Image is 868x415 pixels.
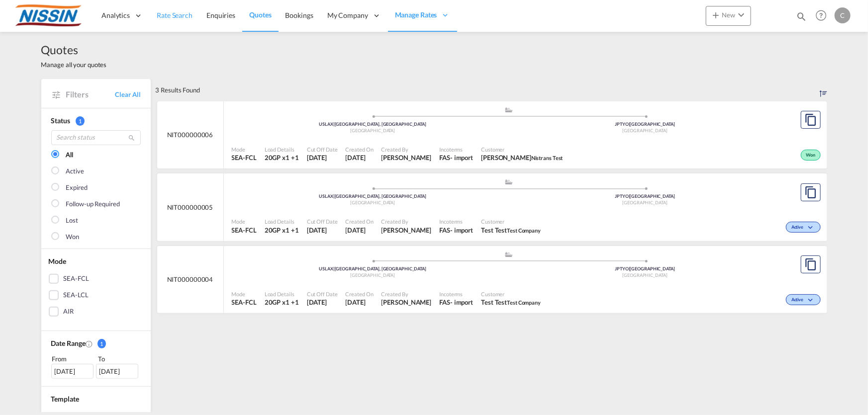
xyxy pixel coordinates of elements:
span: Won [806,152,818,159]
div: C [835,7,851,23]
span: New [710,11,747,19]
span: Created By [382,146,432,153]
div: AIR [64,307,74,317]
div: SEA-FCL [64,274,89,284]
md-icon: icon-magnify [796,11,807,22]
button: icon-plus 400-fgNewicon-chevron-down [706,6,751,26]
md-icon: icon-chevron-down [806,225,818,231]
div: Expired [66,183,88,193]
span: Created On [346,290,374,298]
span: Created On [346,218,374,225]
span: NIT000000005 [167,203,213,212]
span: Created By [382,290,432,298]
a: Clear All [115,90,140,99]
span: Test Company [507,299,541,306]
img: 485da9108dca11f0a63a77e390b9b49c.jpg [15,4,82,27]
span: 1 [76,116,85,126]
div: icon-magnify [796,11,807,26]
div: From [51,354,95,364]
span: | [629,121,630,127]
span: [GEOGRAPHIC_DATA] [623,272,668,278]
span: Filters [66,89,115,100]
span: My Company [327,10,368,20]
div: Sort by: Created On [820,79,827,101]
span: 9 Oct 2025 [346,153,374,162]
span: | [629,193,630,199]
span: Analytics [101,10,130,20]
md-icon: icon-chevron-down [735,9,747,21]
div: FAS import [439,226,473,235]
span: [GEOGRAPHIC_DATA] [623,200,668,205]
div: Won [66,232,80,242]
span: Cut Off Date [307,218,338,225]
span: Incoterms [439,290,473,298]
input: Search status [51,130,141,145]
span: Karthik Mani [382,153,432,162]
span: Karthik Mani [382,226,432,235]
md-checkbox: SEA-LCL [49,290,143,300]
span: Manage Rates [395,10,437,20]
span: Karthik Mani Nistrans Test [481,153,563,162]
span: Cut Off Date [307,146,338,153]
div: - import [450,298,473,307]
div: Won [801,150,821,161]
div: To [97,354,141,364]
md-icon: icon-chevron-down [806,298,818,303]
span: 1 [97,339,106,348]
span: 9 Oct 2025 [307,298,338,307]
span: NIT000000004 [167,275,213,284]
div: [DATE] [51,364,94,379]
div: SEA-LCL [64,290,89,300]
span: Mode [232,146,257,153]
span: Test Test Test Company [481,298,541,307]
span: USLAX [GEOGRAPHIC_DATA], [GEOGRAPHIC_DATA] [319,121,426,127]
span: JPTYO [GEOGRAPHIC_DATA] [615,193,675,199]
button: Copy Quote [801,111,821,129]
md-icon: assets/icons/custom/ship-fill.svg [503,179,515,184]
div: NIT000000004 assets/icons/custom/ship-fill.svgassets/icons/custom/roll-o-plane.svgOriginLos Angel... [157,246,827,314]
div: NIT000000006 assets/icons/custom/ship-fill.svgassets/icons/custom/roll-o-plane.svgOriginLos Angel... [157,101,827,169]
div: NIT000000005 assets/icons/custom/ship-fill.svgassets/icons/custom/roll-o-plane.svgOriginLos Angel... [157,173,827,241]
span: [GEOGRAPHIC_DATA] [350,200,395,205]
span: Manage all your quotes [41,60,107,69]
span: | [333,193,335,199]
span: Rate Search [157,11,193,19]
span: [GEOGRAPHIC_DATA] [623,128,668,133]
span: Quotes [41,42,107,58]
span: 9 Oct 2025 [307,226,338,235]
md-icon: icon-magnify [128,134,136,142]
span: [GEOGRAPHIC_DATA] [350,128,395,133]
div: Change Status Here [786,294,820,305]
span: Quotes [249,10,271,19]
div: Active [66,166,84,176]
div: All [66,150,74,160]
span: Load Details [265,290,299,298]
div: FAS [439,226,450,235]
button: Copy Quote [801,183,821,201]
span: Customer [481,218,541,225]
div: - import [450,153,473,162]
span: Karthik Mani [382,298,432,307]
div: FAS [439,153,450,162]
div: Lost [66,216,79,226]
span: Customer [481,146,563,153]
span: Mode [232,290,257,298]
span: Date Range [51,339,86,347]
div: FAS import [439,298,473,307]
div: - import [450,226,473,235]
span: [GEOGRAPHIC_DATA] [350,272,395,278]
span: 9 Oct 2025 [346,226,374,235]
md-icon: icon-plus 400-fg [710,9,722,21]
div: FAS [439,298,450,307]
span: Load Details [265,146,299,153]
span: SEA-FCL [232,298,257,307]
span: Help [813,7,830,24]
md-icon: assets/icons/custom/copyQuote.svg [805,114,817,126]
md-icon: assets/icons/custom/ship-fill.svg [503,107,515,112]
div: Change Status Here [786,222,820,233]
span: SEA-FCL [232,153,257,162]
md-icon: assets/icons/custom/ship-fill.svg [503,252,515,257]
span: Mode [49,257,67,265]
md-checkbox: AIR [49,307,143,317]
div: Help [813,7,835,25]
